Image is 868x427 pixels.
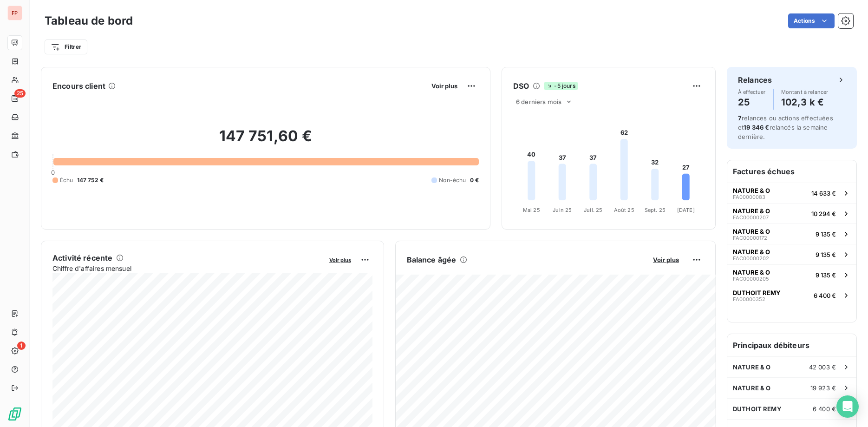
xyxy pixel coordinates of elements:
[52,127,479,155] h2: 147 751,60 €
[744,124,769,131] span: 19 346 €
[733,256,769,261] span: FAC00000202
[733,276,769,282] span: FAC00000205
[544,82,578,90] span: -5 jours
[733,405,782,413] span: DUTHOIT REMY
[584,207,602,213] tspan: Juil. 25
[738,95,766,110] h4: 25
[407,254,457,265] h6: Balance âgée
[329,257,351,263] span: Voir plus
[816,230,836,238] span: 9 135 €
[733,269,770,276] span: NATURE & O
[738,114,742,122] span: 7
[727,285,856,305] button: DUTHOIT REMYFA000003526 400 €
[816,271,836,279] span: 9 135 €
[727,223,856,244] button: NATURE & OFAC000001729 135 €
[733,187,770,194] span: NATURE & O
[727,160,856,183] h6: Factures échues
[781,89,829,95] span: Montant à relancer
[52,80,105,92] h6: Encours client
[733,235,767,241] span: FAC00000172
[614,207,634,213] tspan: Août 25
[733,296,765,302] span: FA00000352
[516,98,561,105] span: 6 derniers mois
[439,176,466,184] span: Non-échu
[727,264,856,285] button: NATURE & OFAC000002059 135 €
[51,169,55,176] span: 0
[553,207,572,213] tspan: Juin 25
[809,363,836,371] span: 42 003 €
[45,39,87,54] button: Filtrer
[733,215,769,220] span: FAC00000207
[326,256,354,264] button: Voir plus
[814,292,836,299] span: 6 400 €
[429,82,460,90] button: Voir plus
[733,207,770,215] span: NATURE & O
[727,334,856,356] h6: Principaux débiteurs
[431,82,457,90] span: Voir plus
[788,13,835,28] button: Actions
[7,6,22,20] div: FP
[738,114,833,140] span: relances ou actions effectuées et relancés la semaine dernière.
[60,176,73,184] span: Échu
[645,207,666,213] tspan: Sept. 25
[811,210,836,217] span: 10 294 €
[816,251,836,258] span: 9 135 €
[733,289,781,296] span: DUTHOIT REMY
[677,207,695,213] tspan: [DATE]
[733,384,771,392] span: NATURE & O
[17,342,26,350] span: 1
[513,80,529,92] h6: DSO
[813,405,836,413] span: 6 400 €
[738,74,772,85] h6: Relances
[727,183,856,203] button: NATURE & OFA0000008314 633 €
[14,89,26,98] span: 25
[727,244,856,264] button: NATURE & OFAC000002029 135 €
[653,256,679,263] span: Voir plus
[836,395,859,418] div: Open Intercom Messenger
[523,207,540,213] tspan: Mai 25
[470,176,479,184] span: 0 €
[733,194,765,200] span: FA00000083
[7,407,22,421] img: Logo LeanPay
[781,95,829,110] h4: 102,3 k €
[733,228,770,235] span: NATURE & O
[45,13,133,29] h3: Tableau de bord
[77,176,104,184] span: 147 752 €
[733,363,771,371] span: NATURE & O
[811,190,836,197] span: 14 633 €
[738,89,766,95] span: À effectuer
[810,384,836,392] span: 19 923 €
[52,252,112,263] h6: Activité récente
[727,203,856,223] button: NATURE & OFAC0000020710 294 €
[650,256,682,264] button: Voir plus
[52,263,323,273] span: Chiffre d'affaires mensuel
[733,248,770,256] span: NATURE & O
